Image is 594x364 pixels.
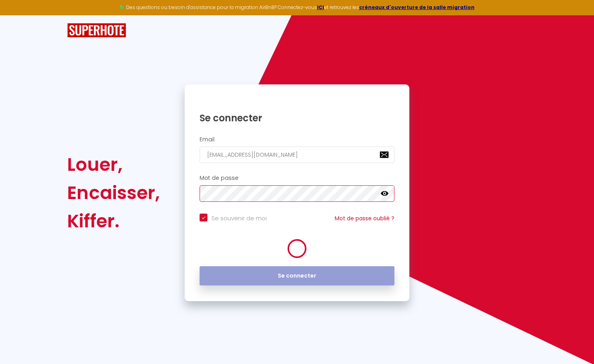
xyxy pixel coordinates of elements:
[67,23,126,38] img: SuperHote logo
[200,266,394,286] button: Se connecter
[200,136,394,143] h2: Email
[335,214,394,222] a: Mot de passe oublié ?
[317,4,324,11] a: ICI
[67,207,160,235] div: Kiffer.
[200,112,394,124] h1: Se connecter
[200,146,394,163] input: Ton Email
[6,3,30,27] button: Ouvrir le widget de chat LiveChat
[67,150,160,179] div: Louer,
[359,4,475,11] a: créneaux d'ouverture de la salle migration
[67,179,160,207] div: Encaisser,
[200,175,394,181] h2: Mot de passe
